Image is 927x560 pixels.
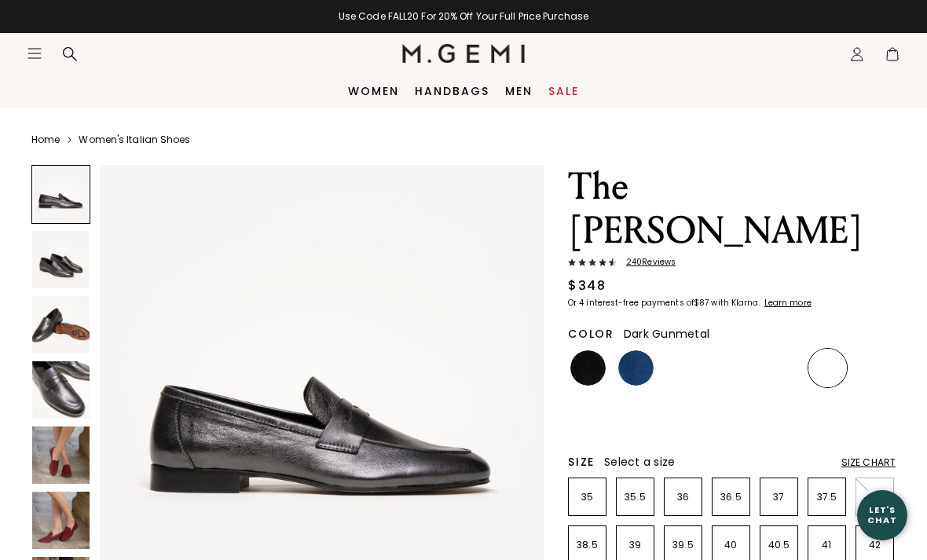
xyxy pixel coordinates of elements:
[505,85,533,97] a: Men
[666,398,702,434] img: Sapphire
[808,491,845,503] p: 37.5
[762,350,797,386] img: Burgundy
[713,491,749,503] p: 36.5
[32,492,90,549] img: The Sacca Donna
[858,350,893,386] img: Sunset Red
[618,350,654,386] img: Navy
[569,491,606,503] p: 35
[665,539,702,551] p: 39.5
[694,297,709,309] klarna-placement-style-amount: $87
[763,298,812,308] a: Learn more
[402,44,526,63] img: M.Gemi
[27,46,42,61] button: Open site menu
[568,297,694,309] klarna-placement-style-body: Or 4 interest-free payments of
[568,276,606,295] div: $348
[32,361,90,419] img: The Sacca Donna
[617,491,654,503] p: 35.5
[711,297,762,309] klarna-placement-style-body: with Klarna
[568,258,896,270] a: 240Reviews
[570,350,606,386] img: Black
[841,456,896,469] div: Size Chart
[32,296,90,353] img: The Sacca Donna
[764,297,812,309] klarna-placement-style-cta: Learn more
[856,539,893,551] p: 42
[624,326,709,342] span: Dark Gunmetal
[569,539,606,551] p: 38.5
[568,328,614,340] h2: Color
[31,134,60,146] a: Home
[617,539,654,551] p: 39
[568,456,595,468] h2: Size
[713,539,749,551] p: 40
[348,85,399,97] a: Women
[857,505,907,525] div: Let's Chat
[714,350,749,386] img: Light Oatmeal
[548,85,579,97] a: Sale
[714,398,749,434] img: Leopard
[415,85,489,97] a: Handbags
[665,491,702,503] p: 36
[570,398,606,434] img: Dark Chocolate
[568,165,896,253] h1: The [PERSON_NAME]
[617,258,676,267] span: 240 Review s
[32,426,90,484] img: The Sacca Donna
[666,350,702,386] img: Luggage
[32,231,90,288] img: The Sacca Donna
[760,539,797,551] p: 40.5
[604,454,675,470] span: Select a size
[79,134,190,146] a: Women's Italian Shoes
[810,350,845,386] img: Dark Gunmetal
[856,491,893,503] p: 38
[618,398,654,434] img: Cocoa
[808,539,845,551] p: 41
[760,491,797,503] p: 37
